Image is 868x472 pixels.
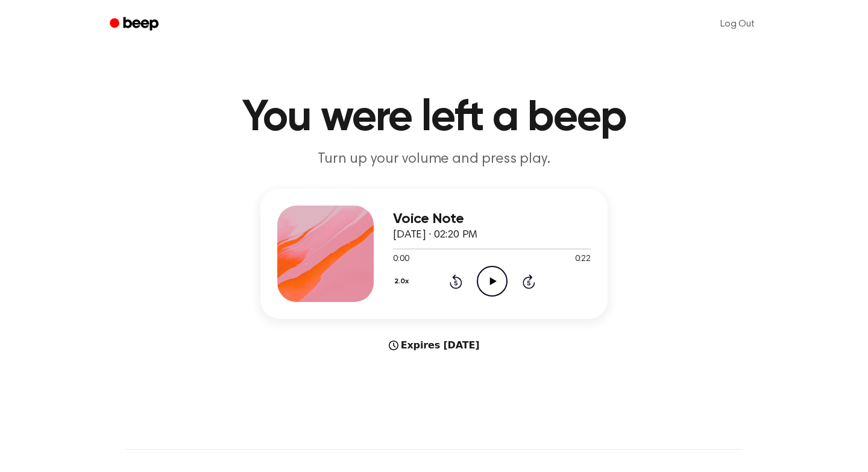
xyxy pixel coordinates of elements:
[393,271,413,292] button: 2.0x
[125,96,743,140] h1: You were left a beep
[575,253,591,266] span: 0:22
[393,253,409,266] span: 0:00
[101,13,169,36] a: Beep
[260,338,608,353] div: Expires [DATE]
[203,149,665,169] p: Turn up your volume and press play.
[708,10,767,39] a: Log Out
[393,230,477,241] span: [DATE] · 02:20 PM
[393,211,591,227] h3: Voice Note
